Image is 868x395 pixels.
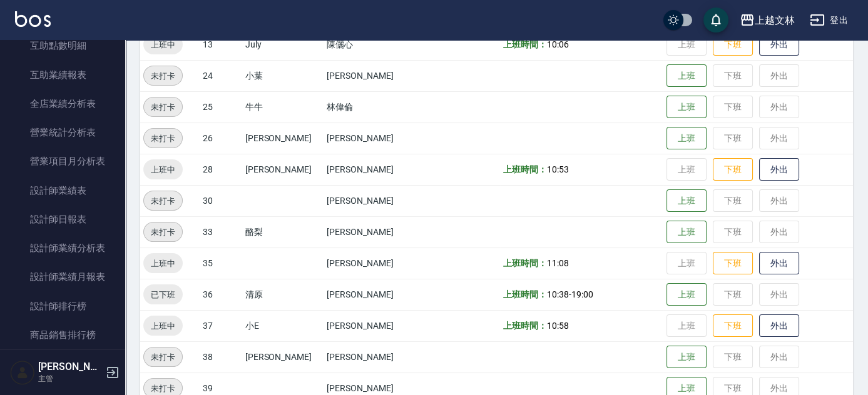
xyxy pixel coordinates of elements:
[324,29,419,60] td: 陳儷心
[5,234,120,262] a: 設計師業績分析表
[242,154,324,185] td: [PERSON_NAME]
[242,310,324,341] td: 小E
[144,194,182,207] span: 未打卡
[242,341,324,372] td: [PERSON_NAME]
[144,132,182,145] span: 未打卡
[200,247,242,279] td: 35
[547,289,569,299] span: 10:38
[5,321,120,349] a: 商品銷售排行榜
[200,60,242,91] td: 24
[324,341,419,372] td: [PERSON_NAME]
[144,351,182,364] span: 未打卡
[5,61,120,89] a: 互助業績報表
[713,33,753,56] button: 下班
[38,373,102,384] p: 主管
[242,60,324,91] td: 小葉
[759,314,799,337] button: 外出
[200,122,242,154] td: 26
[5,176,120,205] a: 設計師業績表
[755,12,795,28] div: 上越文林
[703,7,728,32] button: save
[200,279,242,310] td: 36
[38,361,102,373] h5: [PERSON_NAME]
[5,205,120,234] a: 設計師日報表
[324,91,419,122] td: 林偉倫
[324,247,419,279] td: [PERSON_NAME]
[735,7,800,33] button: 上越文林
[503,164,547,174] b: 上班時間：
[242,216,324,247] td: 酪梨
[503,289,547,299] b: 上班時間：
[200,29,242,60] td: 13
[242,279,324,310] td: 清原
[143,38,183,51] span: 上班中
[324,185,419,216] td: [PERSON_NAME]
[143,257,183,270] span: 上班中
[713,314,753,337] button: 下班
[666,127,707,150] button: 上班
[200,310,242,341] td: 37
[10,360,35,385] img: Person
[15,11,51,27] img: Logo
[324,60,419,91] td: [PERSON_NAME]
[324,279,419,310] td: [PERSON_NAME]
[5,118,120,147] a: 營業統計分析表
[200,185,242,216] td: 30
[666,189,707,212] button: 上班
[666,96,707,119] button: 上班
[571,289,593,299] span: 19:00
[547,258,569,268] span: 11:08
[666,64,707,87] button: 上班
[5,31,120,60] a: 互助點數明細
[547,39,569,49] span: 10:06
[805,9,853,32] button: 登出
[200,216,242,247] td: 33
[144,226,182,239] span: 未打卡
[200,91,242,122] td: 25
[5,262,120,291] a: 設計師業績月報表
[324,154,419,185] td: [PERSON_NAME]
[144,69,182,82] span: 未打卡
[144,101,182,114] span: 未打卡
[143,288,183,301] span: 已下班
[144,382,182,395] span: 未打卡
[666,283,707,306] button: 上班
[200,154,242,185] td: 28
[324,216,419,247] td: [PERSON_NAME]
[547,321,569,331] span: 10:58
[500,279,663,310] td: -
[143,163,183,176] span: 上班中
[503,258,547,268] b: 上班時間：
[666,346,707,369] button: 上班
[759,252,799,275] button: 外出
[5,292,120,321] a: 設計師排行榜
[242,122,324,154] td: [PERSON_NAME]
[324,310,419,341] td: [PERSON_NAME]
[503,39,547,49] b: 上班時間：
[5,89,120,118] a: 全店業績分析表
[324,122,419,154] td: [PERSON_NAME]
[143,319,183,332] span: 上班中
[200,341,242,372] td: 38
[713,158,753,181] button: 下班
[503,321,547,331] b: 上班時間：
[242,91,324,122] td: 牛牛
[666,221,707,244] button: 上班
[242,29,324,60] td: July
[547,164,569,174] span: 10:53
[5,147,120,176] a: 營業項目月分析表
[713,252,753,275] button: 下班
[759,33,799,56] button: 外出
[759,158,799,181] button: 外出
